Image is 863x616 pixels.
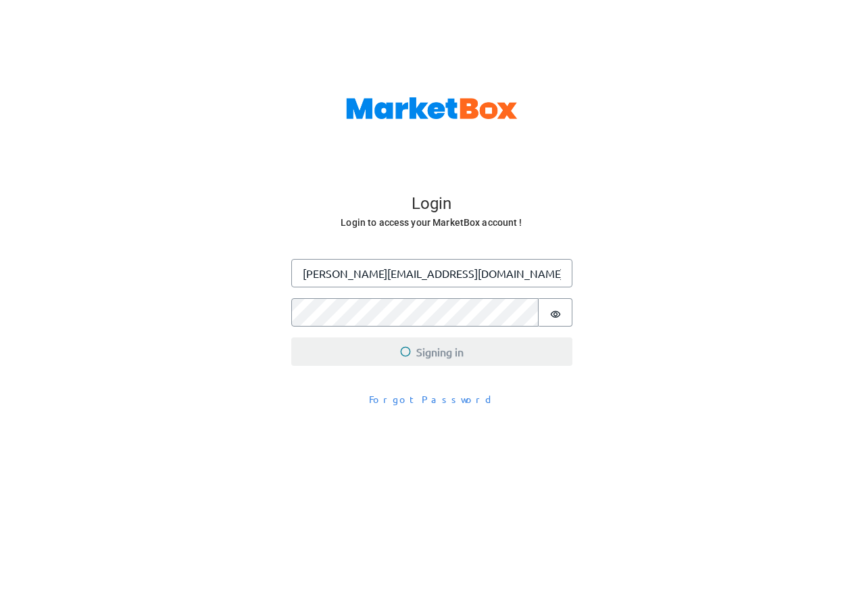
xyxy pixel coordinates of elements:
img: MarketBox logo [346,97,518,119]
h6: Login to access your MarketBox account ! [293,214,571,231]
input: Enter your email [291,259,572,287]
button: Signing in [291,337,572,366]
button: Forgot Password [360,387,503,411]
button: Show password [539,298,572,327]
h4: Login [293,194,571,214]
span: Signing in [400,343,464,360]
